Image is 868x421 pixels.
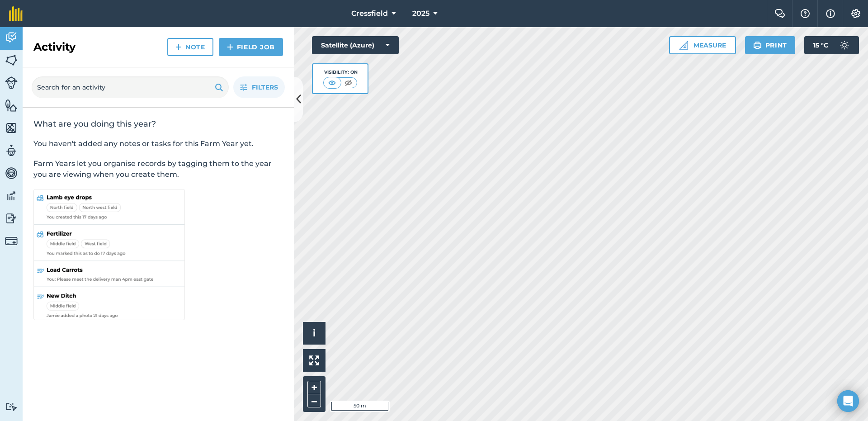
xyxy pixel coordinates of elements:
[774,9,785,18] img: Two speech bubbles overlapping with the left bubble in the forefront
[745,36,796,54] button: Print
[33,138,283,149] p: You haven't added any notes or tasks for this Farm Year yet.
[412,8,429,19] span: 2025
[326,78,338,87] img: svg+xml;base64,PHN2ZyB4bWxucz0iaHR0cDovL3d3dy53My5vcmcvMjAwMC9zdmciIHdpZHRoPSI1MCIgaGVpZ2h0PSI0MC...
[837,390,859,412] div: Open Intercom Messenger
[5,212,18,225] img: svg+xml;base64,PD94bWwgdmVyc2lvbj0iMS4wIiBlbmNvZGluZz0idXRmLTgiPz4KPCEtLSBHZW5lcmF0b3I6IEFkb2JlIE...
[303,322,325,345] button: i
[33,40,75,54] h2: Activity
[5,76,18,89] img: svg+xml;base64,PD94bWwgdmVyc2lvbj0iMS4wIiBlbmNvZGluZz0idXRmLTgiPz4KPCEtLSBHZW5lcmF0b3I6IEFkb2JlIE...
[5,144,18,157] img: svg+xml;base64,PD94bWwgdmVyc2lvbj0iMS4wIiBlbmNvZGluZz0idXRmLTgiPz4KPCEtLSBHZW5lcmF0b3I6IEFkb2JlIE...
[175,42,182,52] img: svg+xml;base64,PHN2ZyB4bWxucz0iaHR0cDovL3d3dy53My5vcmcvMjAwMC9zdmciIHdpZHRoPSIxNCIgaGVpZ2h0PSIyNC...
[307,394,321,407] button: –
[753,40,762,51] img: svg+xml;base64,PHN2ZyB4bWxucz0iaHR0cDovL3d3dy53My5vcmcvMjAwMC9zdmciIHdpZHRoPSIxOSIgaGVpZ2h0PSIyNC...
[33,158,283,180] p: Farm Years let you organise records by tagging them to the year you are viewing when you create t...
[850,9,861,18] img: A cog icon
[679,41,688,50] img: Ruler icon
[233,76,285,98] button: Filters
[307,381,321,394] button: +
[5,166,18,180] img: svg+xml;base64,PD94bWwgdmVyc2lvbj0iMS4wIiBlbmNvZGluZz0idXRmLTgiPz4KPCEtLSBHZW5lcmF0b3I6IEFkb2JlIE...
[835,36,854,54] img: svg+xml;base64,PD94bWwgdmVyc2lvbj0iMS4wIiBlbmNvZGluZz0idXRmLTgiPz4KPCEtLSBHZW5lcmF0b3I6IEFkb2JlIE...
[5,121,18,135] img: svg+xml;base64,PHN2ZyB4bWxucz0iaHR0cDovL3d3dy53My5vcmcvMjAwMC9zdmciIHdpZHRoPSI1NiIgaGVpZ2h0PSI2MC...
[252,82,278,92] span: Filters
[167,38,213,56] a: Note
[800,9,811,18] img: A question mark icon
[5,31,18,44] img: svg+xml;base64,PD94bWwgdmVyc2lvbj0iMS4wIiBlbmNvZGluZz0idXRmLTgiPz4KPCEtLSBHZW5lcmF0b3I6IEFkb2JlIE...
[5,99,18,112] img: svg+xml;base64,PHN2ZyB4bWxucz0iaHR0cDovL3d3dy53My5vcmcvMjAwMC9zdmciIHdpZHRoPSI1NiIgaGVpZ2h0PSI2MC...
[32,76,229,98] input: Search for an activity
[343,78,354,87] img: svg+xml;base64,PHN2ZyB4bWxucz0iaHR0cDovL3d3dy53My5vcmcvMjAwMC9zdmciIHdpZHRoPSI1MCIgaGVpZ2h0PSI0MC...
[826,8,835,19] img: svg+xml;base64,PHN2ZyB4bWxucz0iaHR0cDovL3d3dy53My5vcmcvMjAwMC9zdmciIHdpZHRoPSIxNyIgaGVpZ2h0PSIxNy...
[5,402,18,411] img: svg+xml;base64,PD94bWwgdmVyc2lvbj0iMS4wIiBlbmNvZGluZz0idXRmLTgiPz4KPCEtLSBHZW5lcmF0b3I6IEFkb2JlIE...
[312,36,399,54] button: Satellite (Azure)
[323,69,358,76] div: Visibility: On
[309,355,319,365] img: Four arrows, one pointing top left, one top right, one bottom right and the last bottom left
[227,42,233,52] img: svg+xml;base64,PHN2ZyB4bWxucz0iaHR0cDovL3d3dy53My5vcmcvMjAwMC9zdmciIHdpZHRoPSIxNCIgaGVpZ2h0PSIyNC...
[351,8,388,19] span: Cressfield
[215,82,223,93] img: svg+xml;base64,PHN2ZyB4bWxucz0iaHR0cDovL3d3dy53My5vcmcvMjAwMC9zdmciIHdpZHRoPSIxOSIgaGVpZ2h0PSIyNC...
[813,36,828,54] span: 15 ° C
[5,189,18,203] img: svg+xml;base64,PD94bWwgdmVyc2lvbj0iMS4wIiBlbmNvZGluZz0idXRmLTgiPz4KPCEtLSBHZW5lcmF0b3I6IEFkb2JlIE...
[313,327,316,339] span: i
[5,235,18,247] img: svg+xml;base64,PD94bWwgdmVyc2lvbj0iMS4wIiBlbmNvZGluZz0idXRmLTgiPz4KPCEtLSBHZW5lcmF0b3I6IEFkb2JlIE...
[669,36,736,54] button: Measure
[9,6,23,21] img: fieldmargin Logo
[804,36,859,54] button: 15 °C
[33,118,283,129] h2: What are you doing this year?
[5,53,18,67] img: svg+xml;base64,PHN2ZyB4bWxucz0iaHR0cDovL3d3dy53My5vcmcvMjAwMC9zdmciIHdpZHRoPSI1NiIgaGVpZ2h0PSI2MC...
[219,38,283,56] a: Field Job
